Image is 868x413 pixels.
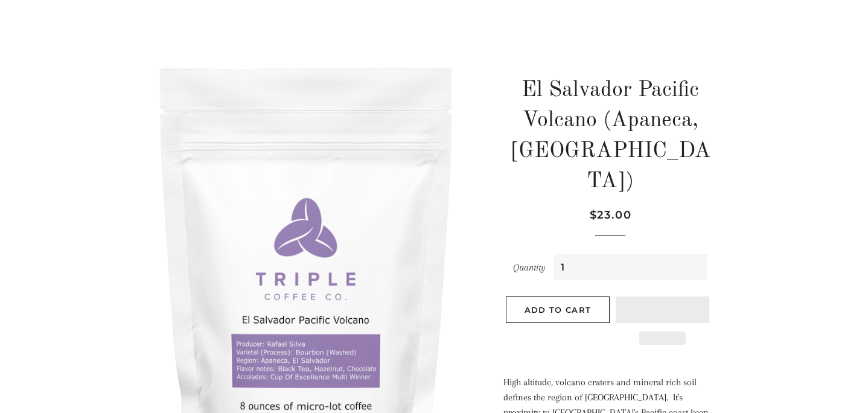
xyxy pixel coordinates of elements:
[513,260,546,275] label: Quantity
[506,296,610,323] button: Add to Cart
[503,75,718,197] h1: El Salvador Pacific Volcano (Apaneca, [GEOGRAPHIC_DATA])
[590,208,632,222] span: $23.00
[525,305,591,315] span: Add to Cart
